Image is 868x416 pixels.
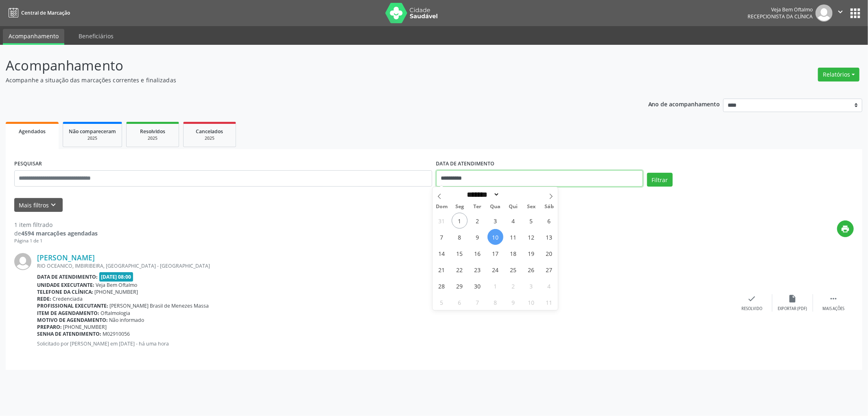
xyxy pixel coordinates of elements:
span: Outubro 1, 2025 [488,278,503,294]
span: Outubro 9, 2025 [505,294,521,310]
b: Preparo: [37,324,62,330]
span: Outubro 7, 2025 [470,294,485,310]
a: Acompanhamento [3,29,64,45]
span: Setembro 2, 2025 [470,213,485,229]
span: Outubro 4, 2025 [541,278,557,294]
span: Credenciada [53,295,83,302]
span: Setembro 10, 2025 [488,229,503,245]
div: Mais ações [822,306,844,312]
div: 2025 [69,135,116,141]
button:  [833,4,848,22]
span: Setembro 24, 2025 [488,262,503,277]
span: Outubro 10, 2025 [523,294,539,310]
i: insert_drive_file [788,294,797,303]
span: Setembro 18, 2025 [505,245,521,261]
div: Página 1 de 1 [14,238,98,244]
i: keyboard_arrow_down [49,200,58,209]
i:  [829,294,838,303]
b: Motivo de agendamento: [37,317,108,324]
label: DATA DE ATENDIMENTO [436,158,495,170]
span: Setembro 16, 2025 [470,245,485,261]
p: Solicitado por [PERSON_NAME] em [DATE] - há uma hora [37,340,732,347]
button: print [837,220,854,237]
div: 2025 [132,135,173,141]
span: [PHONE_NUMBER] [95,288,138,295]
span: Setembro 3, 2025 [488,213,503,229]
span: Setembro 23, 2025 [470,262,485,277]
button: Relatórios [818,68,859,81]
img: img [14,253,31,270]
span: Setembro 21, 2025 [434,262,450,277]
span: Dom [433,204,450,209]
span: Setembro 7, 2025 [434,229,450,245]
strong: 4594 marcações agendadas [21,229,98,237]
span: Setembro 14, 2025 [434,245,450,261]
b: Item de agendamento: [37,310,99,317]
p: Ano de acompanhamento [648,99,720,109]
span: Setembro 19, 2025 [523,245,539,261]
span: M02910056 [103,330,130,337]
span: Setembro 6, 2025 [541,213,557,229]
span: Agosto 31, 2025 [434,213,450,229]
div: 2025 [189,135,230,141]
span: Outubro 5, 2025 [434,294,450,310]
span: Outubro 11, 2025 [541,294,557,310]
span: Outubro 3, 2025 [523,278,539,294]
span: Setembro 22, 2025 [452,262,468,277]
button: apps [848,6,862,20]
span: [DATE] 08:00 [99,272,133,282]
div: RIO OCEANICO, IMBIRIBEIRA, [GEOGRAPHIC_DATA] - [GEOGRAPHIC_DATA] [37,262,732,269]
a: Central de Marcação [6,6,70,20]
button: Filtrar [647,173,673,187]
span: Oftalmologia [101,310,131,317]
span: Não informado [109,317,144,324]
div: Exportar (PDF) [778,306,807,312]
span: Outubro 8, 2025 [488,294,503,310]
span: Setembro 30, 2025 [470,278,485,294]
span: Resolvidos [140,128,165,135]
span: Não compareceram [69,128,116,135]
span: Sáb [540,204,558,209]
span: Outubro 6, 2025 [452,294,468,310]
b: Data de atendimento: [37,273,98,280]
span: Setembro 11, 2025 [505,229,521,245]
span: Ter [468,204,486,209]
b: Unidade executante: [37,282,94,288]
span: Setembro 28, 2025 [434,278,450,294]
span: [PHONE_NUMBER] [63,324,107,330]
span: Setembro 12, 2025 [523,229,539,245]
b: Profissional executante: [37,302,108,309]
span: Seg [450,204,468,209]
b: Rede: [37,295,51,302]
button: Mais filtroskeyboard_arrow_down [14,198,63,212]
span: Setembro 20, 2025 [541,245,557,261]
input: Year [500,190,527,199]
span: Setembro 25, 2025 [505,262,521,277]
select: Month [464,190,500,199]
span: Qui [504,204,522,209]
span: Setembro 9, 2025 [470,229,485,245]
span: Setembro 15, 2025 [452,245,468,261]
div: Resolvido [741,306,762,312]
span: Outubro 2, 2025 [505,278,521,294]
span: Setembro 26, 2025 [523,262,539,277]
i:  [836,7,845,16]
span: Setembro 1, 2025 [452,213,468,229]
b: Telefone da clínica: [37,288,93,295]
span: Qua [486,204,504,209]
label: PESQUISAR [14,158,42,170]
span: Setembro 4, 2025 [505,213,521,229]
span: Setembro 8, 2025 [452,229,468,245]
div: de [14,229,98,238]
p: Acompanhamento [6,55,606,76]
img: img [816,4,833,22]
span: Recepcionista da clínica [748,13,813,20]
i: check [748,294,756,303]
span: Setembro 17, 2025 [488,245,503,261]
a: Beneficiários [73,29,119,43]
p: Acompanhe a situação das marcações correntes e finalizadas [6,76,606,84]
i: print [841,225,850,233]
span: Cancelados [196,128,223,135]
span: Sex [522,204,540,209]
a: [PERSON_NAME] [37,253,95,262]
